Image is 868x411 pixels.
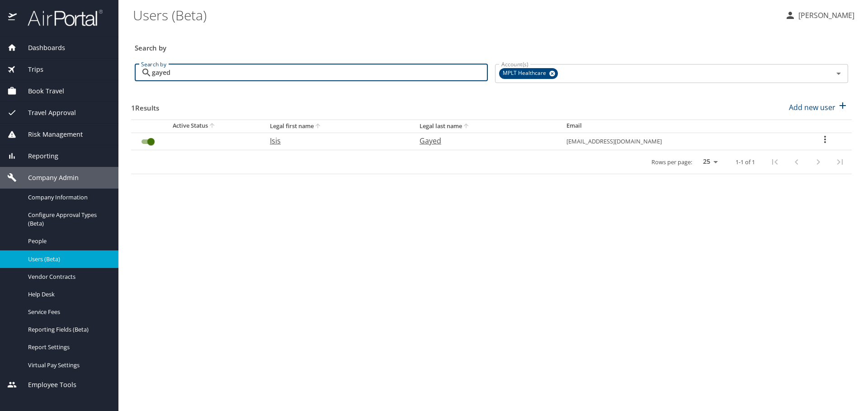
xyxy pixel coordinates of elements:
[651,159,692,165] p: Rows per page:
[785,97,852,117] button: Add new user
[499,68,558,79] div: MPLT Healthcare
[559,120,798,133] th: Email
[28,211,108,228] span: Configure Approval Types (Beta)
[28,255,108,263] span: Users (Beta)
[28,325,108,334] span: Reporting Fields (Beta)
[18,9,103,27] img: airportal-logo.png
[131,120,852,174] table: User Search Table
[559,133,798,150] td: [EMAIL_ADDRESS][DOMAIN_NAME]
[28,361,108,369] span: Virtual Pay Settings
[28,343,108,351] span: Report Settings
[781,7,858,23] button: [PERSON_NAME]
[28,193,108,202] span: Company Information
[462,122,471,131] button: sort
[28,290,108,299] span: Help Desk
[135,37,848,53] h3: Search by
[208,122,217,130] button: sort
[17,86,64,96] span: Book Travel
[499,69,552,78] span: MPLT Healthcare
[412,120,559,133] th: Legal last name
[789,102,835,113] p: Add new user
[131,97,159,113] h3: 1 Results
[420,135,548,146] p: Gayed
[314,122,323,131] button: sort
[17,380,76,390] span: Employee Tools
[832,67,845,80] button: Open
[8,9,18,27] img: icon-airportal.png
[131,120,263,133] th: Active Status
[133,1,778,29] h1: Users (Beta)
[796,10,854,21] p: [PERSON_NAME]
[263,120,412,133] th: Legal first name
[17,151,58,161] span: Reporting
[736,159,755,165] p: 1-1 of 1
[28,237,108,245] span: People
[270,135,401,146] p: Isis
[696,155,721,169] select: rows per page
[28,272,108,281] span: Vendor Contracts
[17,65,43,74] span: Trips
[28,308,108,316] span: Service Fees
[17,173,79,183] span: Company Admin
[17,129,83,139] span: Risk Management
[152,64,488,81] input: Search by name or email
[17,43,65,53] span: Dashboards
[17,108,76,118] span: Travel Approval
